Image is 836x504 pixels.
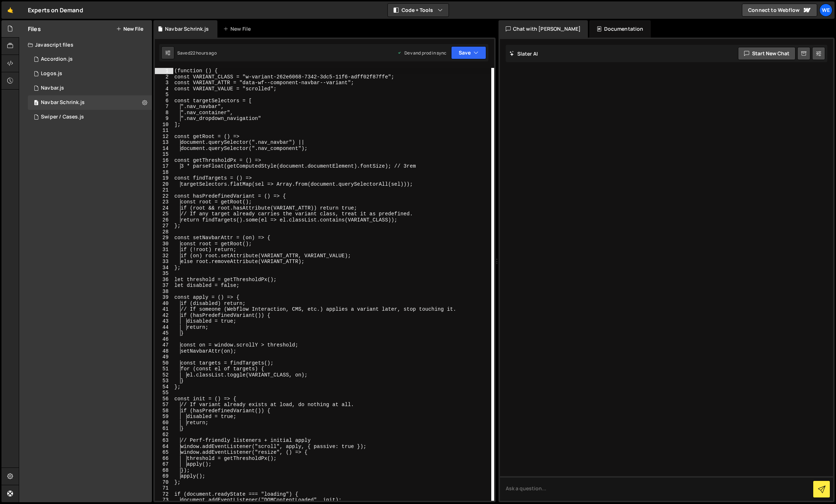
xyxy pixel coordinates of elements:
[509,50,538,57] h2: Slater AI
[177,50,217,56] div: Saved
[451,46,486,59] button: Save
[28,25,41,33] h2: Files
[41,99,85,106] div: Navbar Schrink.js
[155,468,173,474] div: 68
[155,485,173,491] div: 71
[155,104,173,110] div: 7
[41,85,64,91] div: Navbar.js
[155,146,173,152] div: 14
[155,330,173,336] div: 45
[155,271,173,277] div: 35
[155,259,173,265] div: 33
[155,247,173,253] div: 31
[155,205,173,211] div: 24
[155,229,173,235] div: 28
[155,68,173,74] div: 1
[155,420,173,426] div: 60
[155,449,173,456] div: 65
[155,426,173,432] div: 61
[155,479,173,486] div: 70
[155,324,173,331] div: 44
[155,408,173,414] div: 58
[41,114,84,120] div: Swiper / Cases.js
[589,20,650,38] div: Documentation
[28,6,83,14] div: Experts on Demand
[155,301,173,307] div: 40
[155,241,173,247] div: 30
[155,110,173,116] div: 8
[155,187,173,193] div: 21
[28,95,152,110] div: 16619/46378.js
[155,74,173,80] div: 2
[155,193,173,199] div: 22
[155,313,173,319] div: 42
[155,181,173,188] div: 20
[28,66,152,81] div: 16619/45260.js
[155,414,173,420] div: 59
[155,211,173,217] div: 25
[738,47,795,60] button: Start new chat
[155,175,173,181] div: 19
[41,56,73,63] div: Accordion.js
[155,151,173,158] div: 15
[155,92,173,98] div: 5
[155,265,173,271] div: 34
[34,100,38,106] span: 0
[155,360,173,366] div: 50
[28,110,152,124] div: 16619/45258.js
[155,116,173,122] div: 9
[155,390,173,396] div: 55
[155,461,173,468] div: 67
[388,4,449,17] button: Code + Tools
[1,1,19,19] a: 🤙
[155,139,173,146] div: 13
[155,98,173,104] div: 6
[155,336,173,343] div: 46
[165,25,209,33] div: Navbar Schrink.js
[155,402,173,408] div: 57
[155,128,173,134] div: 11
[155,372,173,378] div: 52
[155,378,173,384] div: 53
[155,289,173,295] div: 38
[155,473,173,479] div: 69
[223,25,254,33] div: New File
[155,223,173,229] div: 27
[155,277,173,283] div: 36
[155,497,173,503] div: 73
[155,354,173,360] div: 49
[155,444,173,450] div: 64
[155,384,173,390] div: 54
[155,163,173,169] div: 17
[155,491,173,497] div: 72
[116,26,143,32] button: New File
[155,199,173,205] div: 23
[742,4,817,17] a: Connect to Webflow
[28,52,152,66] div: 16619/45319.js
[155,122,173,128] div: 10
[155,318,173,324] div: 43
[155,294,173,301] div: 39
[155,438,173,444] div: 63
[397,50,446,56] div: Dev and prod in sync
[819,4,832,17] a: We
[155,283,173,289] div: 37
[155,134,173,140] div: 12
[155,456,173,462] div: 66
[41,70,62,77] div: Logos.js
[155,86,173,92] div: 4
[155,366,173,372] div: 51
[155,306,173,313] div: 41
[155,348,173,354] div: 48
[498,20,588,38] div: Chat with [PERSON_NAME]
[19,38,152,52] div: Javascript files
[190,50,217,56] div: 22 hours ago
[155,80,173,86] div: 3
[155,432,173,438] div: 62
[155,253,173,259] div: 32
[155,235,173,241] div: 29
[28,81,152,95] div: 16619/45615.js
[155,342,173,348] div: 47
[155,158,173,164] div: 16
